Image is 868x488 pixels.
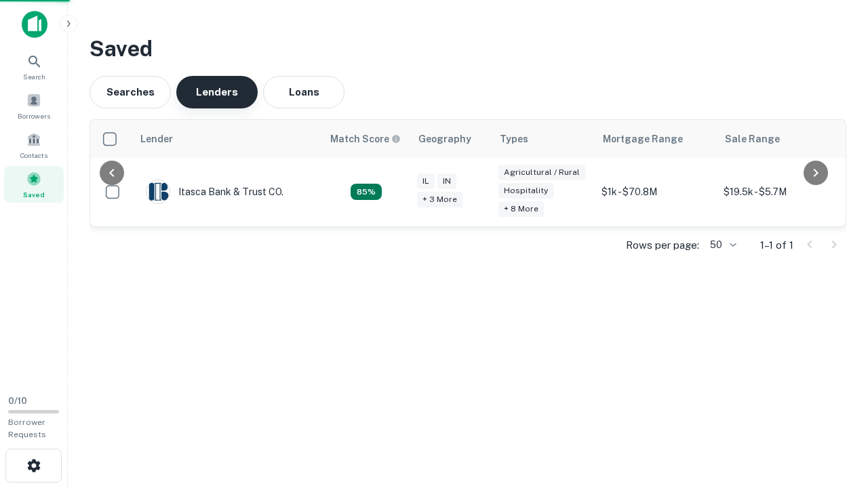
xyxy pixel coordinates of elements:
button: Loans [263,76,344,108]
h6: Match Score [330,131,398,146]
td: $19.5k - $5.7M [717,158,839,226]
div: 50 [705,235,738,255]
div: + 3 more [417,192,462,207]
span: Saved [23,189,45,200]
span: Search [23,71,45,82]
img: picture [146,180,170,203]
div: IN [437,174,456,189]
td: $1k - $70.8M [595,158,717,226]
div: Types [500,131,528,147]
span: Borrowers [18,110,50,121]
div: Mortgage Range [603,131,683,147]
div: Hospitality [498,183,553,199]
th: Types [492,120,595,158]
span: Contacts [20,150,47,161]
div: Lender [140,131,173,147]
a: Contacts [4,127,64,163]
p: Rows per page: [626,237,699,253]
img: capitalize-icon.png [22,11,47,38]
span: 0 / 10 [8,396,27,406]
button: Lenders [176,76,258,108]
a: Saved [4,166,64,203]
button: Searches [90,76,171,108]
div: Agricultural / Rural [498,165,585,180]
th: Sale Range [717,120,839,158]
div: + 8 more [498,201,544,217]
div: Itasca Bank & Trust CO. [146,180,283,204]
div: Sale Range [725,131,780,147]
th: Geography [410,120,492,158]
th: Lender [132,120,322,158]
div: Capitalize uses an advanced AI algorithm to match your search with the best lender. The match sco... [330,131,401,146]
h3: Saved [90,33,846,65]
a: Search [4,48,64,85]
p: 1–1 of 1 [760,237,793,253]
th: Mortgage Range [595,120,717,158]
div: IL [417,174,435,189]
div: Capitalize uses an advanced AI algorithm to match your search with the best lender. The match sco... [351,184,382,200]
div: Geography [418,131,471,147]
iframe: Chat Widget [800,380,868,445]
a: Borrowers [4,87,64,124]
span: Borrower Requests [8,418,46,439]
th: Capitalize uses an advanced AI algorithm to match your search with the best lender. The match sco... [322,120,410,158]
